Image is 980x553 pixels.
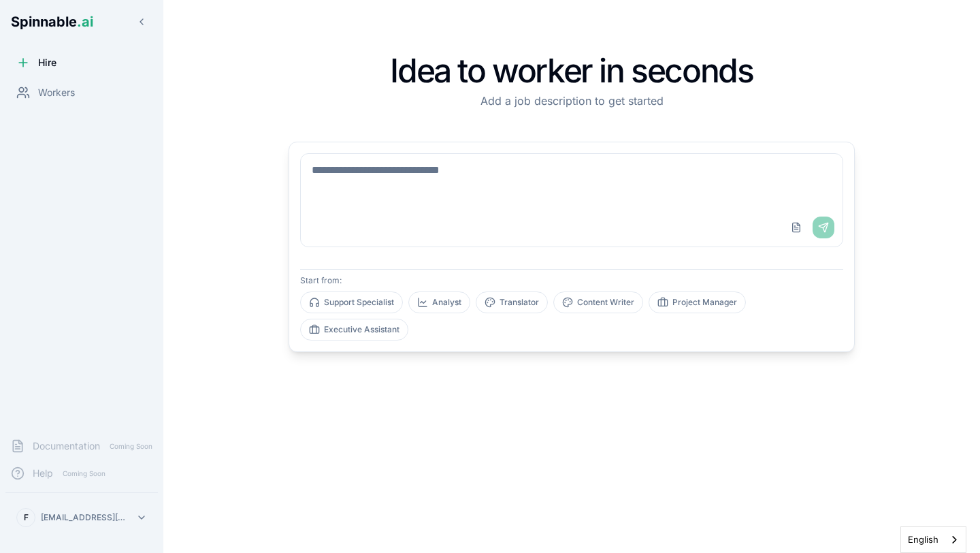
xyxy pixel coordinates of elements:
a: English [901,527,966,552]
span: Coming Soon [105,440,157,453]
span: Spinnable [11,14,93,30]
h1: Idea to worker in seconds [289,54,855,87]
button: Project Manager [649,291,746,313]
p: Add a job description to get started [289,93,855,109]
span: Workers [38,86,75,99]
button: Support Specialist [300,291,403,313]
button: Content Writer [553,291,643,313]
button: Executive Assistant [300,319,408,341]
span: Hire [38,56,56,69]
div: Language [900,526,966,553]
span: Help [33,467,53,480]
span: Documentation [33,439,100,453]
button: Analyst [408,291,470,313]
aside: Language selected: English [900,526,966,553]
button: Translator [476,291,548,313]
button: F[EMAIL_ADDRESS][DOMAIN_NAME] [11,504,152,531]
p: Start from: [300,275,843,286]
p: [EMAIL_ADDRESS][DOMAIN_NAME] [41,512,131,523]
span: F [24,512,29,523]
span: Coming Soon [59,467,110,480]
span: .ai [77,14,93,30]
